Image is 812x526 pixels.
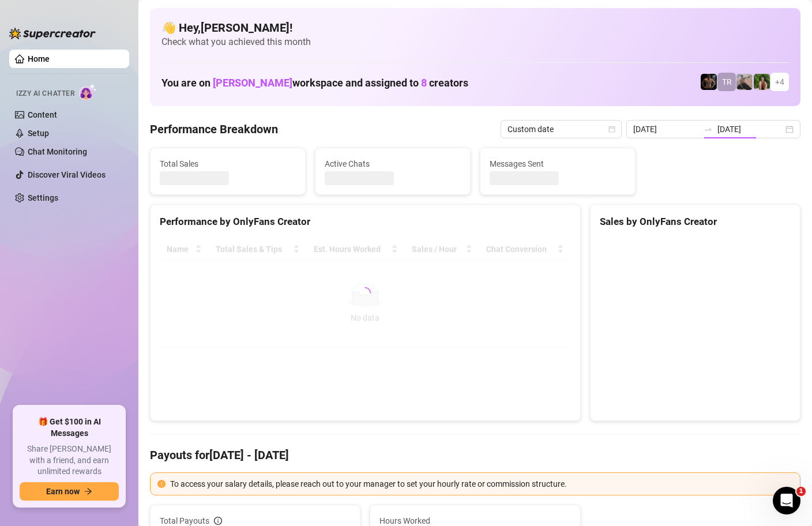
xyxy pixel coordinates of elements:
span: calendar [608,126,615,133]
h4: Payouts for [DATE] - [DATE] [150,447,800,463]
img: logo-BBDzfeDw.svg [9,28,96,39]
span: 8 [421,77,427,89]
span: Earn now [46,487,80,496]
img: Nathaniel [754,74,770,90]
span: + 4 [775,76,784,88]
div: To access your salary details, please reach out to your manager to set your hourly rate or commis... [170,478,793,490]
span: exclamation-circle [157,480,166,488]
span: Check what you achieved this month [161,36,789,48]
img: Trent [701,74,717,90]
span: loading [359,287,371,299]
span: 1 [796,487,806,496]
div: Sales by OnlyFans Creator [600,214,791,230]
a: Setup [28,129,49,138]
input: Start date [633,123,699,136]
span: [PERSON_NAME] [213,77,292,89]
span: swap-right [704,125,713,134]
span: Messages Sent [490,157,626,170]
h4: 👋 Hey, [PERSON_NAME] ! [161,20,789,36]
a: Settings [28,193,58,202]
a: Discover Viral Videos [28,170,106,179]
span: 🎁 Get $100 in AI Messages [20,416,119,439]
div: Performance by OnlyFans Creator [160,214,571,230]
span: Share [PERSON_NAME] with a friend, and earn unlimited rewards [20,444,119,478]
iframe: Intercom live chat [773,487,800,514]
span: TR [722,76,732,88]
h4: Performance Breakdown [150,121,278,137]
span: to [704,125,713,134]
a: Home [28,54,50,63]
a: Chat Monitoring [28,147,87,156]
input: End date [717,123,783,136]
span: arrow-right [84,487,92,495]
a: Content [28,110,57,119]
img: AI Chatter [79,84,97,100]
span: info-circle [214,517,222,525]
button: Earn nowarrow-right [20,482,119,501]
span: Custom date [507,121,615,138]
span: Total Sales [160,157,296,170]
span: Izzy AI Chatter [16,88,74,99]
img: LC [736,74,753,90]
span: Active Chats [325,157,461,170]
h1: You are on workspace and assigned to creators [161,77,468,89]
